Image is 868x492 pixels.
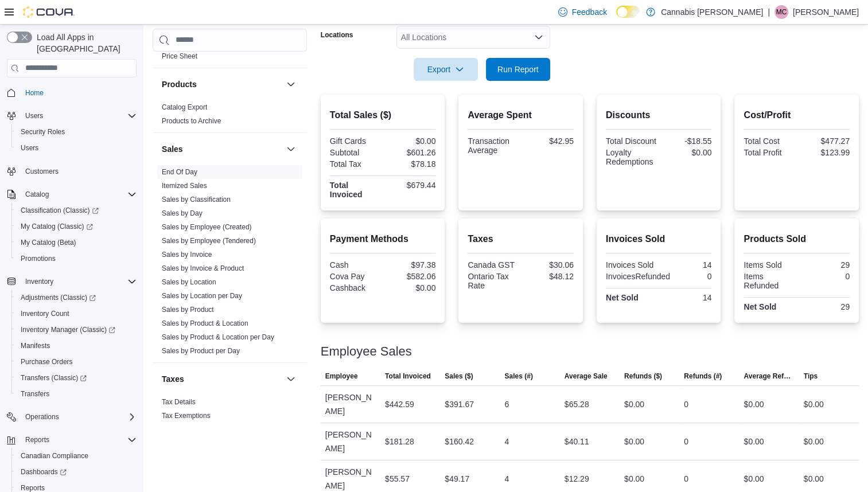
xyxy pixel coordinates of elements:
[16,387,137,401] span: Transfers
[162,319,248,327] a: Sales by Product & Location
[21,222,93,231] span: My Catalog (Classic)
[793,5,859,19] p: [PERSON_NAME]
[16,252,60,265] a: Promotions
[2,163,141,179] button: Customers
[21,433,137,447] span: Reports
[661,260,711,270] div: 14
[744,136,794,146] div: Total Cost
[162,117,221,125] a: Products to Archive
[804,372,818,381] span: Tips
[11,306,141,322] button: Inventory Count
[744,260,794,270] div: Items Sold
[162,168,197,176] a: End Of Day
[162,291,242,300] span: Sales by Location per Day
[330,108,436,122] h2: Total Sales ($)
[661,5,763,19] p: Cannabis [PERSON_NAME]
[16,465,137,479] span: Dashboards
[284,372,298,386] button: Taxes
[21,143,38,153] span: Users
[445,472,469,486] div: $49.17
[523,260,574,270] div: $30.06
[25,167,59,176] span: Customers
[21,188,53,201] button: Catalog
[385,435,414,448] div: $181.28
[16,371,137,385] span: Transfers (Classic)
[385,181,435,190] div: $679.44
[16,220,137,233] span: My Catalog (Classic)
[385,136,435,146] div: $0.00
[162,236,256,245] span: Sales by Employee (Tendered)
[624,397,644,411] div: $0.00
[153,165,307,362] div: Sales
[16,204,103,217] a: Classification (Classic)
[21,309,69,318] span: Inventory Count
[153,100,307,132] div: Products
[11,338,141,354] button: Manifests
[330,159,380,169] div: Total Tax
[162,264,244,272] a: Sales by Invoice & Product
[2,108,141,124] button: Users
[11,290,141,306] a: Adjustments (Classic)
[744,372,794,381] span: Average Refund
[414,58,478,81] button: Export
[504,472,509,486] div: 4
[321,386,380,423] div: [PERSON_NAME]
[11,235,141,251] button: My Catalog (Beta)
[684,372,722,381] span: Refunds (#)
[16,291,100,304] a: Adjustments (Classic)
[572,6,607,18] span: Feedback
[776,5,787,19] span: MC
[25,190,49,199] span: Catalog
[799,272,850,281] div: 0
[616,6,640,18] input: Dark Mode
[21,389,49,399] span: Transfers
[468,232,574,246] h2: Taxes
[804,397,824,411] div: $0.00
[565,472,589,486] div: $12.29
[16,204,137,217] span: Classification (Classic)
[486,58,550,81] button: Run Report
[162,209,203,217] a: Sales by Day
[162,333,274,342] span: Sales by Product & Location per Day
[468,260,518,270] div: Canada GST
[21,341,50,350] span: Manifests
[16,323,120,337] a: Inventory Manager (Classic)
[16,252,137,265] span: Promotions
[799,302,850,311] div: 29
[162,319,248,328] span: Sales by Product & Location
[21,206,99,215] span: Classification (Classic)
[16,236,81,249] a: My Catalog (Beta)
[21,127,65,136] span: Security Roles
[606,148,656,166] div: Loyalty Redemptions
[162,237,256,245] a: Sales by Employee (Tendered)
[284,77,298,91] button: Products
[2,274,141,290] button: Inventory
[21,357,73,366] span: Purchase Orders
[162,223,252,231] a: Sales by Employee (Created)
[21,109,48,123] button: Users
[330,260,380,270] div: Cash
[523,136,574,146] div: $42.95
[565,372,608,381] span: Average Sale
[32,32,137,54] span: Load All Apps in [GEOGRAPHIC_DATA]
[162,305,214,314] span: Sales by Product
[11,448,141,464] button: Canadian Compliance
[497,64,539,75] span: Run Report
[11,464,141,480] a: Dashboards
[2,186,141,202] button: Catalog
[804,435,824,448] div: $0.00
[744,108,850,122] h2: Cost/Profit
[162,306,214,314] a: Sales by Product
[162,411,211,420] span: Tax Exemptions
[321,345,412,358] h3: Employee Sales
[11,218,141,235] a: My Catalog (Classic)
[504,372,532,381] span: Sales (#)
[11,124,141,140] button: Security Roles
[774,5,788,19] div: Mike Cochrane
[21,373,87,382] span: Transfers (Classic)
[385,372,431,381] span: Total Invoiced
[21,165,63,178] a: Customers
[162,103,207,111] a: Catalog Export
